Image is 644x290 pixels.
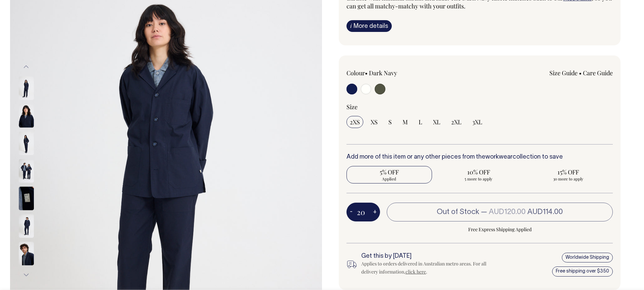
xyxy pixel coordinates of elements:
button: Out of Stock —AUD120.00AUD114.00 [387,203,613,221]
input: 5% OFF Applied [346,166,432,183]
input: 15% OFF 30 more to apply [525,166,611,183]
span: 15% OFF [529,168,607,176]
span: AUD114.00 [527,209,563,215]
span: 30 more to apply [529,176,607,181]
input: 3XL [469,116,486,128]
span: • [579,69,582,77]
span: Free Express Shipping Applied [387,225,613,234]
a: workwear [485,154,513,160]
span: AUD120.00 [489,209,526,215]
div: Size [346,103,613,111]
h6: Get this by [DATE] [361,253,492,260]
input: 2XS [346,116,363,128]
img: dark-navy [19,187,34,210]
a: click here [406,268,426,275]
span: — [481,209,563,215]
input: XS [367,116,381,128]
input: L [415,116,426,128]
span: XL [433,118,440,126]
div: Colour [346,69,453,77]
h6: Add more of this item or any other pieces from the collection to save [346,154,613,161]
span: • [365,69,368,77]
span: 3XL [472,118,482,126]
button: - [346,205,356,219]
span: XS [371,118,378,126]
a: Size Guide [549,69,578,77]
img: dark-navy [19,104,34,128]
span: L [419,118,422,126]
span: i [350,22,352,29]
span: S [388,118,392,126]
img: dark-navy [19,214,34,238]
input: XL [430,116,444,128]
button: Next [21,267,31,283]
input: 2XL [448,116,465,128]
span: 2XL [451,118,462,126]
label: Dark Navy [369,69,397,77]
span: 5 more to apply [439,176,518,181]
button: + [370,205,380,219]
img: dark-navy [19,242,34,265]
img: dark-navy [19,159,34,183]
span: 5% OFF [350,168,429,176]
input: 10% OFF 5 more to apply [436,166,522,183]
span: M [402,118,408,126]
img: dark-navy [19,77,34,100]
a: iMore details [346,20,392,32]
a: Care Guide [583,69,613,77]
input: M [399,116,411,128]
button: Previous [21,59,31,75]
span: Out of Stock [437,209,479,215]
img: dark-navy [19,132,34,155]
div: Applies to orders delivered in Australian metro areas. For all delivery information, . [361,260,492,276]
input: S [385,116,395,128]
span: 2XS [350,118,360,126]
span: Applied [350,176,429,181]
span: 10% OFF [439,168,518,176]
